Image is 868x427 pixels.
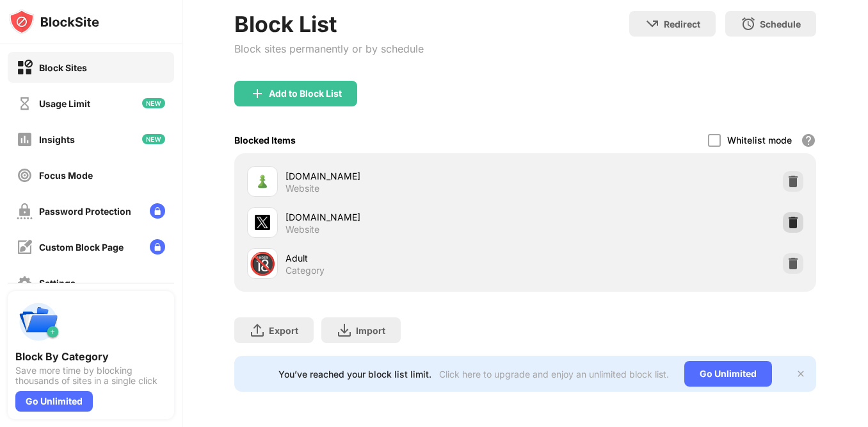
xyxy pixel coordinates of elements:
img: focus-off.svg [17,167,33,183]
div: Adult [285,251,525,265]
img: logo-blocksite.svg [9,9,99,35]
div: Export [269,325,298,336]
img: lock-menu.svg [150,239,165,255]
img: insights-off.svg [17,131,33,147]
div: Save more time by blocking thousands of sites in a single click [15,365,166,386]
div: Focus Mode [39,170,93,181]
div: Import [356,325,385,336]
img: push-categories.svg [15,299,61,345]
img: x-button.svg [796,369,806,379]
div: Website [285,183,319,194]
img: new-icon.svg [142,98,165,108]
img: customize-block-page-off.svg [17,239,33,255]
img: password-protection-off.svg [17,203,33,219]
img: new-icon.svg [142,134,165,144]
div: Password Protection [39,206,131,217]
div: Website [285,224,319,235]
div: Go Unlimited [15,391,93,412]
div: Settings [39,278,76,289]
div: Whitelist mode [727,135,792,146]
div: You’ve reached your block list limit. [278,369,431,380]
div: [DOMAIN_NAME] [285,210,525,224]
div: Schedule [760,19,801,29]
div: Block sites permanently or by schedule [234,42,424,55]
div: Go Unlimited [684,361,772,387]
img: lock-menu.svg [150,203,165,219]
div: Redirect [664,19,700,29]
div: Category [285,265,325,276]
div: [DOMAIN_NAME] [285,169,525,183]
img: block-on.svg [17,60,33,76]
img: favicons [255,215,270,230]
img: settings-off.svg [17,275,33,291]
div: Block By Category [15,350,166,363]
div: 🔞 [249,251,276,277]
div: Block List [234,11,424,37]
img: favicons [255,174,270,189]
div: Add to Block List [269,88,342,99]
div: Custom Block Page [39,242,124,253]
div: Block Sites [39,62,87,73]
div: Blocked Items [234,135,296,146]
div: Click here to upgrade and enjoy an unlimited block list. [439,369,669,380]
div: Usage Limit [39,98,90,109]
div: Insights [39,134,75,145]
img: time-usage-off.svg [17,96,33,112]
